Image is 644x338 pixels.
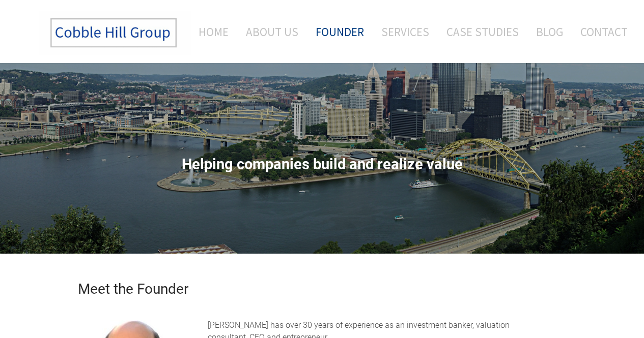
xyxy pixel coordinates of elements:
a: Case Studies [439,11,526,53]
img: The Cobble Hill Group LLC [39,11,191,55]
a: Founder [308,11,372,53]
h2: Meet the Founder [78,282,567,296]
a: About Us [238,11,306,53]
a: Contact [573,11,628,53]
a: Home [183,11,236,53]
a: Services [374,11,437,53]
a: Blog [528,11,571,53]
span: Helping companies build and realize value [182,156,463,173]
